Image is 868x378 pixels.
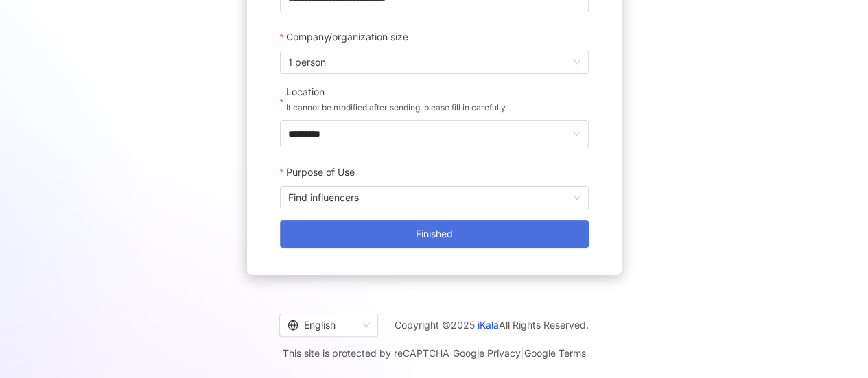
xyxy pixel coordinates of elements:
div: English [288,314,357,336]
label: Company/organization size [280,23,418,51]
button: Finished [280,220,589,248]
span: | [449,347,453,359]
a: Google Privacy [453,347,521,359]
span: | [521,347,524,359]
span: 1 person [288,51,580,73]
p: It cannot be modified after sending, please fill in carefully. [286,101,507,115]
label: Purpose of Use [280,158,364,186]
a: Google Terms [524,347,586,359]
a: iKala [478,319,499,331]
div: Location [286,85,507,99]
span: Finished [416,228,453,239]
span: Copyright © 2025 All Rights Reserved. [395,317,589,333]
span: down [572,130,580,138]
span: This site is protected by reCAPTCHA [283,345,586,362]
span: Find influencers [288,187,580,209]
